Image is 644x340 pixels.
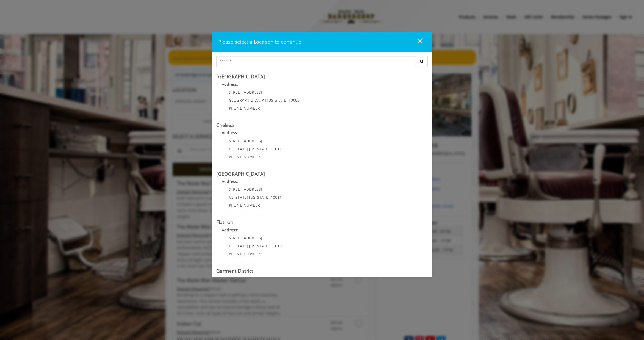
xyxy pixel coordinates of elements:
span: , [248,146,249,151]
span: 10011 [271,195,282,200]
span: [STREET_ADDRESS] [227,235,262,241]
b: Address: [222,82,238,87]
span: [PHONE_NUMBER] [227,203,261,208]
span: , [270,243,271,248]
span: , [248,195,249,200]
span: [PHONE_NUMBER] [227,154,261,159]
b: [GEOGRAPHIC_DATA] [216,170,265,177]
span: 10011 [271,146,282,151]
i: Search button [419,60,425,63]
b: Address: [222,179,238,184]
span: [STREET_ADDRESS] [227,90,262,95]
button: close dialog [407,36,426,48]
span: [PHONE_NUMBER] [227,251,261,256]
div: Center Select [216,56,428,70]
span: [STREET_ADDRESS] [227,138,262,143]
span: Please select a Location to continue [218,38,301,45]
b: Garment District [216,267,253,274]
span: [US_STATE] [227,195,248,200]
span: [PHONE_NUMBER] [227,106,261,111]
b: [GEOGRAPHIC_DATA] [216,73,265,80]
span: 10010 [271,243,282,248]
div: close dialog [411,38,422,46]
span: [US_STATE] [249,243,270,248]
span: [US_STATE] [227,243,248,248]
span: [GEOGRAPHIC_DATA] [227,98,266,103]
span: , [270,146,271,151]
b: Flatiron [216,219,233,225]
span: [US_STATE] [267,98,288,103]
span: , [248,243,249,248]
span: [US_STATE] [249,195,270,200]
span: 10003 [289,98,300,103]
b: Chelsea [216,122,234,128]
span: , [270,195,271,200]
span: [STREET_ADDRESS] [227,187,262,192]
b: Address: [222,227,238,233]
span: , [266,98,267,103]
b: Address: [222,130,238,135]
span: [US_STATE] [227,146,248,151]
span: , [288,98,289,103]
span: [US_STATE] [249,146,270,151]
input: Search Center [216,56,416,67]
